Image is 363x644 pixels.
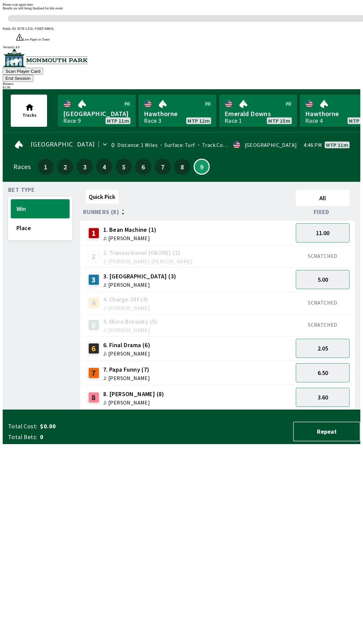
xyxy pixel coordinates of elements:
button: 5 [116,159,132,175]
span: Total Bets: [8,433,37,441]
span: Fixed [314,209,329,215]
div: 7 [88,368,99,378]
span: Low Paper or Toner [23,38,50,41]
span: 3. [GEOGRAPHIC_DATA] (3) [103,272,176,281]
span: 8. [PERSON_NAME] (8) [103,390,164,398]
span: 5. Micro Brewsky (5) [103,317,158,326]
span: J: [PERSON_NAME] [103,235,157,241]
span: 6.50 [318,369,328,377]
button: Quick Pick [86,190,118,204]
span: 7. Papa Funny (7) [103,365,150,374]
span: Emerald Downs [225,109,292,118]
span: Surface: Turf [158,142,195,148]
span: [GEOGRAPHIC_DATA] [63,109,130,118]
div: SCRATCHED [296,299,350,306]
button: Scan Player Card [3,68,43,75]
div: Fixed [293,209,352,215]
span: Repeat [299,428,354,435]
span: $0.00 [40,422,146,430]
span: 2. Transactional (GB/IRE) (2) [103,249,193,257]
div: 4 [88,298,99,308]
button: 11.00 [296,223,350,243]
button: 5.00 [296,270,350,289]
img: venue logo [3,49,88,67]
span: 6 [137,164,150,169]
div: 1 [88,228,99,238]
span: MTP 12m [188,118,210,123]
span: 11.00 [316,229,329,237]
div: Race 1 [225,118,242,123]
span: Quick Pick [89,193,115,201]
button: 1 [38,159,54,175]
button: Win [11,199,70,218]
span: Track Condition: Heavy [195,142,257,148]
div: 3 [88,274,99,285]
div: SCRATCHED [296,253,350,259]
span: 8 [176,164,189,169]
span: MTP 11m [326,142,348,148]
a: HawthorneRace 3MTP 12m [138,95,216,127]
div: Races [13,164,31,169]
span: 3.60 [318,393,328,401]
button: 6.50 [296,363,350,382]
span: 2.05 [318,344,328,352]
div: $ 1.00 [3,86,360,89]
span: J: [PERSON_NAME] [103,351,150,356]
span: Runners (8) [83,209,119,215]
span: 4:46 PM [304,142,322,148]
div: Balance [3,82,360,86]
button: 7 [155,159,171,175]
span: 5.00 [318,276,328,283]
button: All [296,190,350,206]
a: Emerald DownsRace 1MTP 15m [219,95,297,127]
button: 8 [174,159,190,175]
span: Win [16,205,64,213]
span: Results are still being finalised for this event [3,6,63,10]
span: 4. Charge Off (4) [103,295,150,304]
span: All [299,194,347,202]
span: 1 [39,164,52,169]
span: Place [16,224,64,232]
span: 5 [117,164,130,169]
button: 3.60 [296,388,350,407]
span: 2 [59,164,72,169]
span: B7JF-LZ5L-VHBT-MBOL [17,27,54,31]
div: [GEOGRAPHIC_DATA] [245,142,297,148]
span: Distance: 1 Miles [117,142,158,148]
span: Bet Type [8,187,35,193]
div: Race 9 [63,118,81,123]
span: Hawthorne [144,109,211,118]
span: J: [PERSON_NAME] [103,305,150,311]
span: MTP 11m [107,118,129,123]
span: Total Cost: [8,422,37,430]
span: Tracks [23,112,37,118]
button: 6 [135,159,151,175]
div: Version 1.4.0 [3,45,360,49]
div: 2 [88,251,99,262]
button: 9 [194,159,210,175]
div: Please scan again later [3,3,360,6]
span: J: [PERSON_NAME] [103,282,176,287]
span: J: [PERSON_NAME] [103,375,150,381]
span: 3 [78,164,91,169]
span: 6. Final Drama (6) [103,341,150,350]
div: 0 [111,142,115,148]
button: 2.05 [296,339,350,358]
span: J: [PERSON_NAME] [103,400,164,405]
div: Public ID: [3,27,360,31]
button: 2 [57,159,73,175]
div: SCRATCHED [296,321,350,328]
button: Tracks [11,95,47,127]
div: 8 [88,392,99,403]
span: 0 [40,433,146,441]
button: Repeat [293,422,360,441]
div: Runners (8) [83,209,293,215]
span: 4 [98,164,111,169]
button: 4 [96,159,112,175]
div: 6 [88,343,99,354]
span: [GEOGRAPHIC_DATA] [31,142,95,147]
span: 1. Bean Machine (1) [103,225,157,234]
span: 7 [156,164,169,169]
span: 9 [196,165,207,168]
span: J: [PERSON_NAME] [103,327,158,333]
